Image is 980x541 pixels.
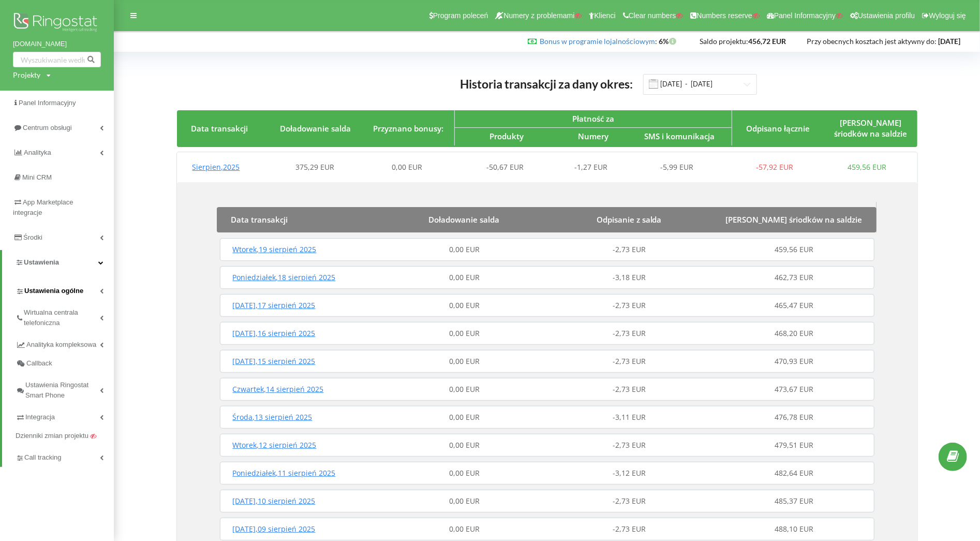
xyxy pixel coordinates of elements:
span: Mini CRM [22,173,52,181]
span: 0,00 EUR [392,162,422,172]
span: Środa , 13 sierpień 2025 [233,412,313,422]
span: [DATE] , 15 sierpień 2025 [233,356,316,366]
a: Ustawienia [2,250,114,275]
span: 0,00 EUR [449,356,480,366]
span: Centrum obsługi [23,124,72,131]
span: SMS i komunikacja [645,131,715,141]
span: Odpisanie z salda [597,214,662,225]
span: -2,73 EUR [613,384,646,394]
span: Call tracking [24,452,62,463]
span: 479,51 EUR [775,440,814,450]
a: Dzienniki zmian projektu [16,427,114,445]
span: Ustawienia Ringostat Smart Phone [25,380,100,401]
span: 0,00 EUR [449,412,480,422]
span: 0,00 EUR [449,244,480,254]
span: Ustawienia profilu [858,11,915,20]
img: Ringostat logo [13,10,101,36]
span: 465,47 EUR [775,300,814,310]
span: Ustawienia [24,258,59,266]
span: -2,73 EUR [613,328,646,338]
span: -2,73 EUR [613,440,646,450]
span: 470,93 EUR [775,356,814,366]
span: Analityka [24,149,51,156]
span: [DATE] , 17 sierpień 2025 [233,300,316,310]
span: 0,00 EUR [449,524,480,534]
span: Panel Informacyjny [19,99,76,107]
a: Call tracking [16,445,114,467]
a: Wirtualna centrala telefoniczna [16,300,114,332]
span: 0,00 EUR [449,468,480,478]
span: Wtorek , 12 sierpień 2025 [233,440,317,450]
span: -5,99 EUR [660,162,693,172]
span: -2,73 EUR [613,244,646,254]
span: Doładowanie salda [428,214,499,225]
span: -2,73 EUR [613,496,646,506]
span: 0,00 EUR [449,272,480,282]
span: -2,73 EUR [613,356,646,366]
span: -2,73 EUR [613,524,646,534]
span: -50,67 EUR [486,162,524,172]
span: [DATE] , 16 sierpień 2025 [233,328,316,338]
strong: 456,72 EUR [748,37,786,46]
span: -1,27 EUR [574,162,607,172]
span: Wtorek , 19 sierpień 2025 [233,244,317,254]
input: Wyszukiwanie według numeru [13,52,101,67]
div: Projekty [13,70,40,80]
span: [DATE] , 09 sierpień 2025 [233,524,316,534]
span: Program poleceń [433,11,488,20]
a: Integracja [16,405,114,427]
span: -2,73 EUR [613,300,646,310]
span: Środki [23,233,42,241]
span: Odpisano łącznie [747,123,810,134]
span: Callback [26,358,52,369]
span: Wirtualna centrala telefoniczna [24,308,100,328]
a: Ustawienia ogólne [16,279,114,300]
span: Data transakcji [231,214,288,225]
span: Panel Informacyjny [774,11,836,20]
span: Czwartek , 14 sierpień 2025 [233,384,324,394]
strong: 6% [659,37,679,46]
span: 468,20 EUR [775,328,814,338]
span: 0,00 EUR [449,300,480,310]
a: Analityka kompleksowa [16,332,114,354]
span: Numery [578,131,608,141]
span: -3,18 EUR [613,272,646,282]
span: Numbers reserve [697,11,752,20]
span: Przyznano bonusy: [373,123,443,134]
span: : [540,37,657,46]
span: Przy obecnych kosztach jest aktywny do: [807,37,937,46]
span: Doładowanie salda [280,123,351,134]
span: App Marketplace integracje [13,198,73,216]
a: Callback [16,354,114,373]
span: Produkty [489,131,524,141]
span: -57,92 EUR [756,162,794,172]
span: 0,00 EUR [449,328,480,338]
span: [PERSON_NAME] śriodków na saldzie [726,214,863,225]
span: Data transakcji [191,123,248,134]
span: Poniedziałek , 18 sierpień 2025 [233,272,336,282]
span: Saldo projektu: [700,37,748,46]
span: 473,67 EUR [775,384,814,394]
span: [DATE] , 10 sierpień 2025 [233,496,316,506]
span: 375,29 EUR [295,162,334,172]
span: 0,00 EUR [449,496,480,506]
a: [DOMAIN_NAME] [13,39,101,49]
span: [PERSON_NAME] śriodków na saldzie [835,118,908,139]
span: Numery z problemami [504,11,575,20]
span: -3,11 EUR [613,412,646,422]
span: Clear numbers [629,11,676,20]
span: 462,73 EUR [775,272,814,282]
span: Wyloguj się [929,11,966,20]
span: 488,10 EUR [775,524,814,534]
span: 482,64 EUR [775,468,814,478]
span: Ustawienia ogólne [24,286,83,296]
span: Dzienniki zmian projektu [16,431,88,441]
span: 485,37 EUR [775,496,814,506]
span: Historia transakcji za dany okres: [460,77,633,91]
a: Ustawienia Ringostat Smart Phone [16,373,114,405]
span: 459,56 EUR [775,244,814,254]
span: Klienci [595,11,616,20]
span: Sierpien , 2025 [192,162,240,172]
strong: [DATE] [938,37,960,46]
span: Integracja [25,412,55,422]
